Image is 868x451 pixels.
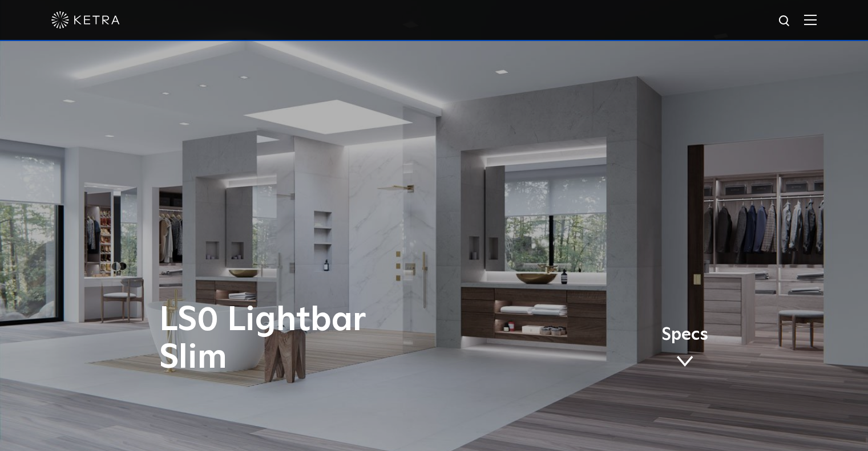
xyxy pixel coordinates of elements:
img: Hamburger%20Nav.svg [804,14,817,25]
span: Specs [661,327,708,343]
img: ketra-logo-2019-white [51,11,120,29]
a: Specs [661,327,708,371]
h1: LS0 Lightbar Slim [159,302,482,377]
img: search icon [778,14,792,29]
